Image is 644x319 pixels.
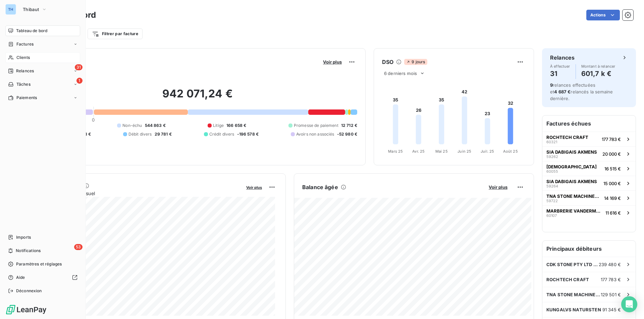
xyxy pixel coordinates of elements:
[75,64,83,70] span: 31
[5,259,80,269] a: Paramètres et réglages
[586,10,620,20] button: Actions
[16,274,25,281] span: Aide
[546,292,601,297] span: TNA STONE MACHINERY INC.
[128,131,152,137] span: Débit divers
[546,140,557,144] span: 60321
[554,89,571,94] span: 4 687 €
[23,7,39,12] span: Thibaut
[546,199,558,203] span: 59722
[213,123,224,129] span: Litige
[155,131,172,137] span: 29 781 €
[489,184,507,190] span: Voir plus
[388,149,403,154] tspan: Mars 25
[503,149,518,154] tspan: Août 25
[601,277,621,282] span: 177 783 €
[38,87,357,107] h2: 942 071,24 €
[302,183,338,191] h6: Balance âgée
[226,123,246,129] span: 166 658 €
[546,193,601,199] span: TNA STONE MACHINERY INC.
[550,54,575,62] h6: Relances
[5,66,80,76] a: 31Relances
[542,205,636,220] button: MARBRERIE VANDERMARLIERE6010711 616 €
[323,59,342,65] span: Voir plus
[382,58,393,66] h6: DSO
[601,292,621,297] span: 129 501 €
[5,39,80,50] a: Factures
[542,146,636,161] button: SIA DABIGAIS AKMENS5926220 000 €
[145,123,166,129] span: 544 863 €
[602,307,621,312] span: 91 345 €
[5,272,80,283] a: Aide
[546,307,601,312] span: KUNGALVS NATURSTEN
[122,123,142,129] span: Non-échu
[16,81,31,87] span: Tâches
[581,68,615,79] h4: 601,7 k €
[603,181,621,186] span: 15 000 €
[384,71,417,76] span: 6 derniers mois
[602,151,621,157] span: 20 000 €
[244,184,264,190] button: Voir plus
[5,232,80,243] a: Imports
[296,131,334,137] span: Avoirs non associés
[88,28,143,39] button: Filtrer par facture
[542,241,636,257] h6: Principaux débiteurs
[458,149,471,154] tspan: Juin 25
[602,137,621,142] span: 177 783 €
[550,64,570,68] span: À effectuer
[542,190,636,205] button: TNA STONE MACHINERY INC.5972214 169 €
[435,149,448,154] tspan: Mai 25
[5,304,47,315] img: Logo LeanPay
[546,214,557,218] span: 60107
[546,277,589,282] span: ROCHTECH CRAFT
[604,195,621,201] span: 14 169 €
[16,288,42,294] span: Déconnexion
[546,179,597,184] span: SIA DABIGAIS AKMENS
[237,131,259,137] span: -196 578 €
[412,149,425,154] tspan: Avr. 25
[92,117,95,123] span: 0
[404,59,427,65] span: 9 jours
[550,82,553,88] span: 9
[16,68,34,74] span: Relances
[546,262,599,267] span: CDK STONE PTY LTD ([GEOGRAPHIC_DATA])
[542,176,636,190] button: SIA DABIGAIS AKMENS5926415 000 €
[542,115,636,132] h6: Factures échues
[337,131,357,137] span: -52 980 €
[546,184,558,188] span: 59264
[341,123,357,129] span: 12 712 €
[550,68,570,79] h4: 31
[546,169,558,173] span: 60055
[5,79,80,90] a: 1Tâches
[542,132,636,146] button: ROCHTECH CRAFT60321177 783 €
[16,55,30,61] span: Clients
[550,82,613,101] span: relances effectuées et relancés la semaine dernière.
[604,166,621,171] span: 16 515 €
[321,59,344,65] button: Voir plus
[5,4,16,15] div: TH
[605,210,621,216] span: 11 616 €
[599,262,621,267] span: 239 480 €
[546,135,588,140] span: ROCHTECH CRAFT
[546,155,558,159] span: 59262
[38,190,241,197] span: Chiffre d'affaires mensuel
[16,248,41,254] span: Notifications
[16,261,62,267] span: Paramètres et réglages
[16,41,34,47] span: Factures
[5,25,80,36] a: Tableau de bord
[581,64,615,68] span: Montant à relancer
[546,164,597,169] span: [DEMOGRAPHIC_DATA]
[546,149,597,155] span: SIA DABIGAIS AKMENS
[16,234,31,240] span: Imports
[487,184,509,190] button: Voir plus
[621,296,637,312] div: Open Intercom Messenger
[16,28,47,34] span: Tableau de bord
[542,161,636,176] button: [DEMOGRAPHIC_DATA]6005516 515 €
[246,185,262,190] span: Voir plus
[76,78,83,84] span: 1
[209,131,234,137] span: Crédit divers
[16,95,37,101] span: Paiements
[481,149,494,154] tspan: Juil. 25
[294,123,338,129] span: Promesse de paiement
[546,208,603,214] span: MARBRERIE VANDERMARLIERE
[5,92,80,103] a: Paiements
